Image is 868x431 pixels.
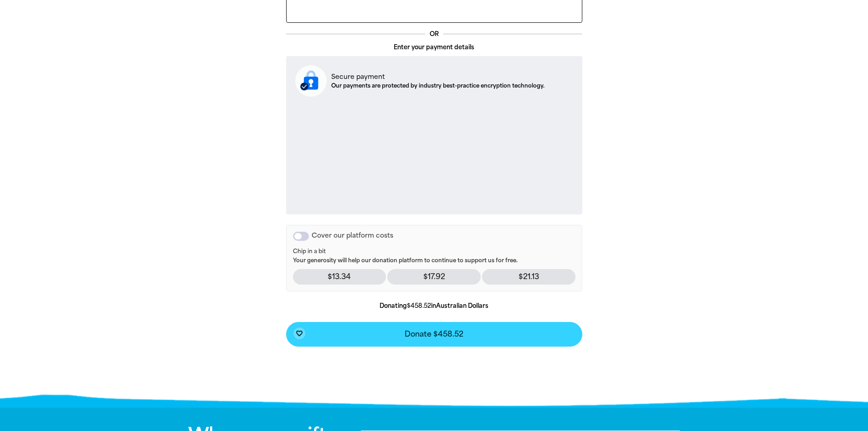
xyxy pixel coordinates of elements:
p: $13.34 [293,269,386,285]
p: Our payments are protected by industry best-practice encryption technology. [331,82,544,90]
p: Enter your payment details [286,43,582,52]
p: $17.92 [387,269,481,285]
button: favorite_borderDonate $458.52 [286,322,582,347]
p: Donating in Australian Dollars [286,301,582,311]
p: Secure payment [331,72,544,82]
p: $21.13 [482,269,575,285]
span: Chip in a bit [293,248,575,255]
button: Cover our platform costs [293,232,309,241]
i: favorite_border [296,330,303,337]
p: OR [425,30,443,39]
span: Donate $458.52 [405,331,463,338]
iframe: Secure payment input frame [293,104,575,207]
b: $458.52 [407,302,431,309]
p: Your generosity will help our donation platform to continue to support us for free. [293,248,575,265]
